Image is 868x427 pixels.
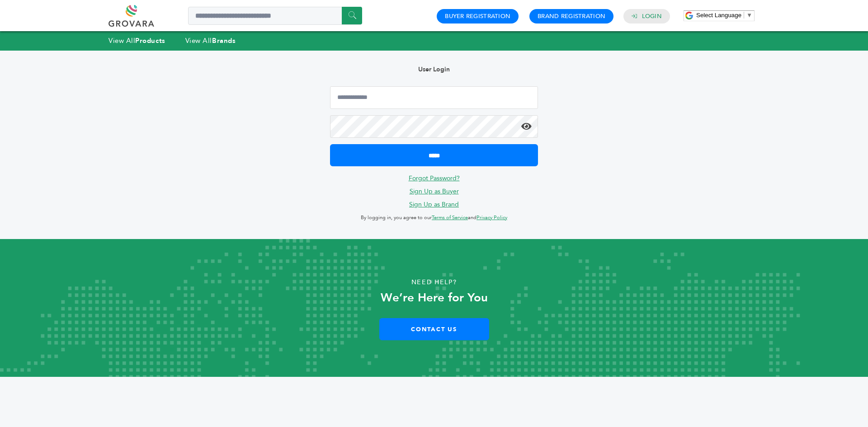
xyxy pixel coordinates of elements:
b: User Login [418,65,450,74]
input: Password [330,115,538,138]
a: Brand Registration [538,12,605,20]
a: Sign Up as Buyer [410,187,459,196]
a: Privacy Policy [476,214,507,221]
a: Login [642,12,662,20]
a: Sign Up as Brand [409,200,459,209]
a: Select Language​ [696,12,752,19]
strong: Brands [212,36,236,45]
input: Email Address [330,86,538,109]
a: Buyer Registration [445,12,510,20]
p: Need Help? [43,276,825,289]
a: Terms of Service [432,214,468,221]
a: View AllProducts [108,36,165,45]
input: Search a product or brand... [188,7,362,25]
strong: We’re Here for You [381,290,488,306]
a: View AllBrands [185,36,236,45]
p: By logging in, you agree to our and [330,212,538,223]
span: Select Language [696,12,741,19]
strong: Products [135,36,165,45]
a: Contact Us [379,318,489,340]
span: ▼ [746,12,752,19]
a: Forgot Password? [409,174,460,183]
